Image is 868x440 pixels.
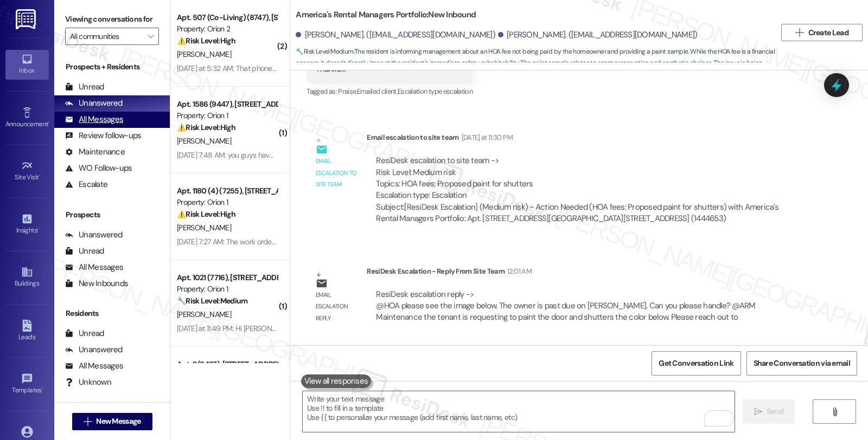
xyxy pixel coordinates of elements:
[376,289,755,323] div: ResiDesk escalation reply -> @HOA please see the image below. The owner is past due on [PERSON_NA...
[5,210,49,239] a: Insights •
[16,9,38,29] img: ResiDesk Logo
[5,157,49,186] a: Site Visit •
[177,309,231,319] span: [PERSON_NAME]
[652,351,741,376] button: Get Conversation Link
[177,272,277,283] div: Apt. 1021 (7716), [STREET_ADDRESS]
[831,407,839,416] i: 
[65,130,141,141] div: Review follow-ups
[177,359,277,370] div: Apt. 2 (8427), [STREET_ADDRESS]
[65,278,128,289] div: New Inbounds
[65,114,123,125] div: All Messages
[5,50,49,79] a: Inbox
[367,132,810,147] div: Email escalation to site team
[65,229,123,241] div: Unanswered
[177,99,277,110] div: Apt. 1586 (9447), [STREET_ADDRESS]
[5,370,49,399] a: Templates •
[296,46,776,81] span: : The resident is informing management about an HOA fee not being paid by the homeowner and provi...
[177,283,277,295] div: Property: Orion 1
[65,163,132,174] div: WO Follow-ups
[177,209,235,219] strong: ⚠️ Risk Level: High
[357,87,398,96] span: Emailed client ,
[54,61,170,73] div: Prospects + Residents
[795,28,803,37] i: 
[54,308,170,319] div: Residents
[746,351,857,376] button: Share Conversation via email
[5,316,49,346] a: Leads
[65,179,107,190] div: Escalate
[743,399,795,424] button: Send
[65,377,111,388] div: Unknown
[754,407,762,416] i: 
[65,81,104,93] div: Unread
[498,29,698,41] div: [PERSON_NAME]. ([EMAIL_ADDRESS][DOMAIN_NAME])
[316,156,358,190] div: Email escalation to site team
[48,119,50,126] span: •
[307,83,473,99] div: Tagged as:
[65,262,123,273] div: All Messages
[54,209,170,221] div: Prospects
[42,385,43,392] span: •
[398,87,473,96] span: Escalation type escalation
[781,24,863,41] button: Create Lead
[177,223,231,232] span: [PERSON_NAME]
[808,27,848,38] span: Create Lead
[96,416,141,427] span: New Message
[65,146,125,158] div: Maintenance
[177,296,247,306] strong: 🔧 Risk Level: Medium
[65,11,159,28] label: Viewing conversations for
[177,63,346,73] div: [DATE] at 5:32 AM: That phone number does not work
[338,87,356,96] span: Praise ,
[72,413,152,430] button: New Message
[177,49,231,59] span: [PERSON_NAME]
[37,225,39,232] span: •
[459,132,513,143] div: [DATE] at 11:30 PM
[505,266,532,277] div: 12:01 AM
[148,32,154,41] i: 
[177,12,277,23] div: Apt. 507 (Co-Living) (8747), [STREET_ADDRESS][PERSON_NAME]
[303,391,735,432] textarea: To enrich screen reader interactions, please activate Accessibility in Grammarly extension settings
[767,406,783,417] span: Send
[296,29,495,41] div: [PERSON_NAME]. ([EMAIL_ADDRESS][DOMAIN_NAME])
[177,23,277,35] div: Property: Orion 2
[177,122,235,132] strong: ⚠️ Risk Level: High
[177,185,277,197] div: Apt. 1180 (4) (7255), [STREET_ADDRESS]
[177,136,231,146] span: [PERSON_NAME]
[177,110,277,121] div: Property: Orion 1
[296,9,476,21] b: America's Rental Managers Portfolio: New Inbound
[65,98,123,109] div: Unanswered
[84,417,92,426] i: 
[659,358,733,369] span: Get Conversation Link
[376,202,801,225] div: Subject: [ResiDesk Escalation] (Medium risk) - Action Needed (HOA fees; Proposed paint for shutte...
[296,47,353,56] strong: 🔧 Risk Level: Medium
[70,28,142,45] input: All communities
[316,289,358,324] div: Email escalation reply
[376,155,801,202] div: ResiDesk escalation to site team -> Risk Level: Medium risk Topics: HOA fees; Proposed paint for ...
[367,266,810,281] div: ResiDesk Escalation - Reply From Site Team
[39,172,41,179] span: •
[177,150,822,160] div: [DATE] 7:48 AM: you guys have until [DATE] 4pm I'll be forced to report it after that.The mainten...
[177,197,277,208] div: Property: Orion 1
[65,245,104,257] div: Unread
[177,36,235,46] strong: ⚠️ Risk Level: High
[65,328,104,339] div: Unread
[754,358,850,369] span: Share Conversation via email
[65,360,123,372] div: All Messages
[5,263,49,292] a: Buildings
[65,344,123,355] div: Unanswered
